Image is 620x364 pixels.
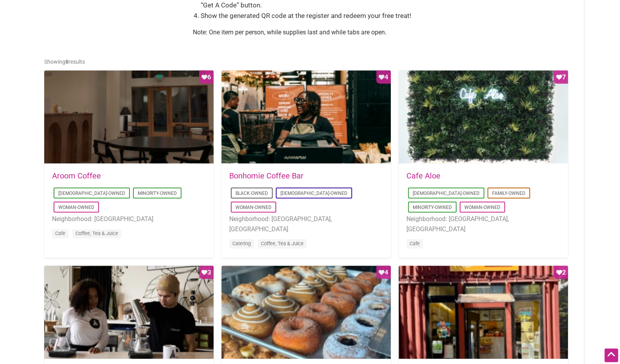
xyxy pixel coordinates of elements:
a: Woman-Owned [58,205,94,210]
p: Note: One item per person, while supplies last and while tabs are open. [193,27,428,37]
a: Coffee, Tea & Juice [75,230,118,236]
a: Cafe [55,230,65,236]
a: Aroom Coffee [52,171,101,180]
a: Coffee, Tea & Juice [261,241,304,246]
a: Minority-Owned [413,205,452,210]
a: [DEMOGRAPHIC_DATA]-Owned [58,191,125,196]
b: 8 [65,59,68,65]
a: [DEMOGRAPHIC_DATA]-Owned [280,191,347,196]
a: Cafe [410,241,420,246]
div: Scroll Back to Top [604,348,618,362]
li: Neighborhood: [GEOGRAPHIC_DATA], [GEOGRAPHIC_DATA] [229,214,383,234]
a: Woman-Owned [464,205,500,210]
li: Show the generated QR code at the register and redeem your free treat! [201,11,428,21]
span: Showing results [44,59,85,65]
a: Family-Owned [492,191,525,196]
a: Minority-Owned [138,191,177,196]
a: [DEMOGRAPHIC_DATA]-Owned [413,191,480,196]
li: Neighborhood: [GEOGRAPHIC_DATA], [GEOGRAPHIC_DATA] [406,214,560,234]
a: Black-Owned [235,191,268,196]
a: Woman-Owned [235,205,271,210]
li: Neighborhood: [GEOGRAPHIC_DATA] [52,214,206,224]
a: Cafe Aloe [406,171,440,180]
a: Bonhomie Coffee Bar [229,171,304,180]
a: Catering [232,241,251,246]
